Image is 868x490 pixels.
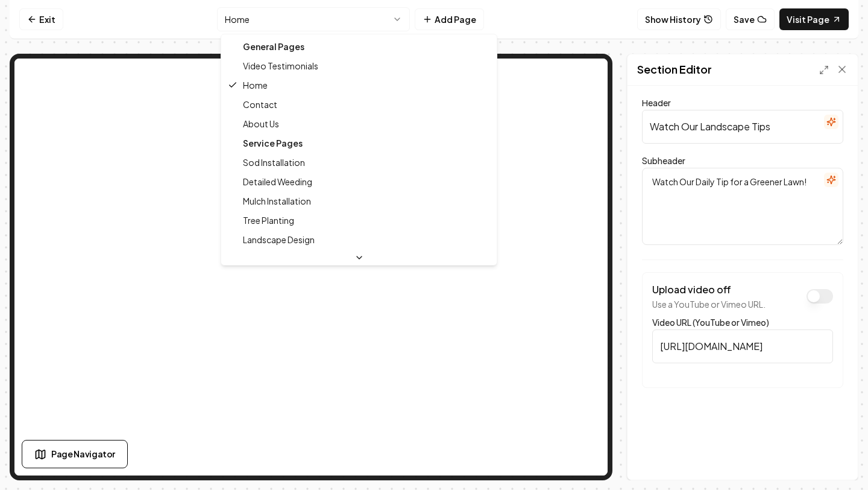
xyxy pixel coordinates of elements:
div: General Pages [224,37,494,56]
span: Detailed Weeding [243,176,312,188]
span: Sod Installation [243,156,305,168]
div: Service Pages [224,133,494,153]
span: Contact [243,98,277,110]
span: Video Testimonials [243,60,318,72]
span: Landscape Design [243,234,315,246]
span: About Us [243,118,279,130]
span: Mulch Installation [243,195,311,207]
span: Tree Planting [243,214,294,226]
span: Home [243,79,268,91]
